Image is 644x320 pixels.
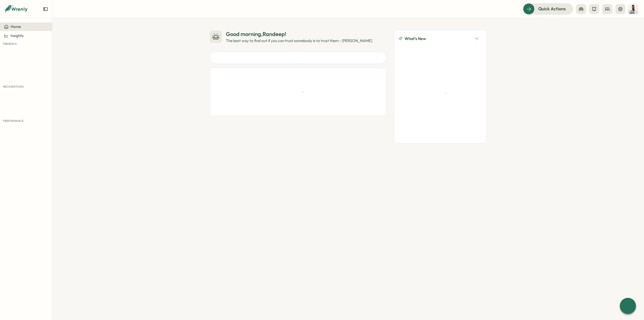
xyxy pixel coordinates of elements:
[43,7,48,12] button: Expand sidebar
[226,30,372,38] div: Good morning , Randeep !
[523,3,573,14] button: Quick Actions
[11,33,24,38] span: Insights
[628,4,638,14] img: Randeep Rai
[538,6,566,12] span: Quick Actions
[11,24,21,29] span: Home
[226,38,372,44] div: The best way to find out if you can trust somebody is to trust them - [PERSON_NAME]
[405,35,426,42] span: What's New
